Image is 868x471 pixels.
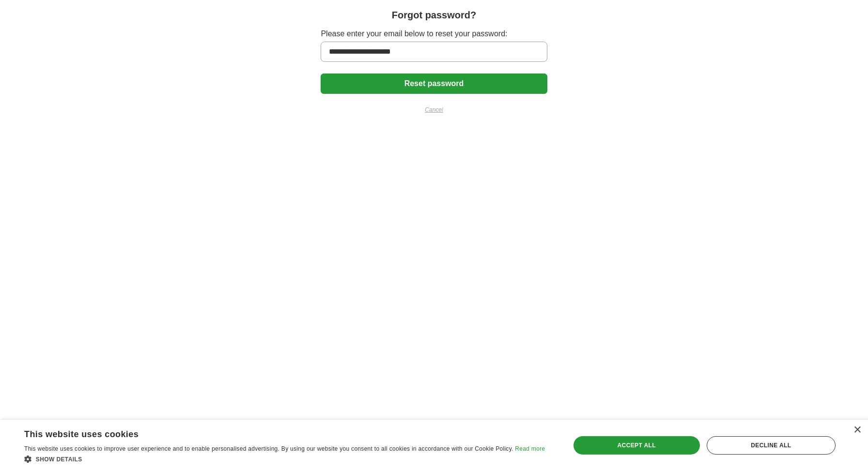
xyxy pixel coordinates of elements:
a: Cancel [321,105,547,114]
a: Read more, opens a new window [515,445,545,452]
label: Please enter your email below to reset your password: [321,28,547,40]
div: Close [853,427,861,434]
div: Show details [24,454,545,464]
div: Accept all [573,436,700,455]
button: Reset password [321,74,547,94]
span: Show details [36,456,82,463]
div: Decline all [707,436,836,455]
span: This website uses cookies to improve user experience and to enable personalised advertising. By u... [24,445,513,452]
h1: Forgot password? [392,8,476,22]
div: This website uses cookies [24,426,521,440]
